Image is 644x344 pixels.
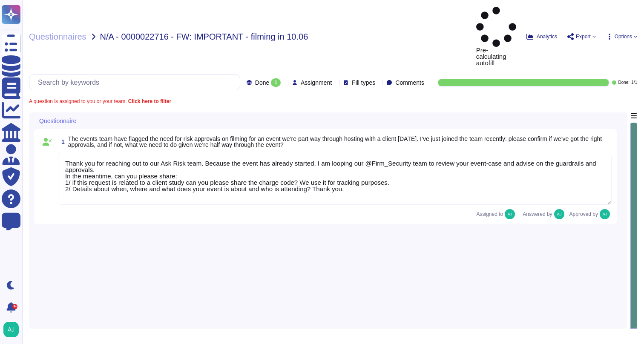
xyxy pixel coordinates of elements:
span: Approved by [569,212,598,217]
span: Export [576,34,591,39]
img: user [505,209,515,219]
span: N/A - 0000022716 - FW: IMPORTANT - filming in 10.06 [100,32,308,41]
span: Done [255,80,269,86]
span: Done: [618,80,630,85]
span: Options [615,34,632,39]
span: 1 [58,139,65,145]
span: Analytics [537,34,557,39]
img: user [554,209,564,219]
div: 9+ [12,304,17,309]
textarea: Thank you for reaching out to our Ask Risk team. Because the event has already started, I am loop... [58,153,612,205]
img: user [3,322,19,337]
img: user [600,209,610,219]
span: Pre-calculating autofill [476,7,516,66]
span: 1 / 1 [631,80,637,85]
span: Fill types [352,80,375,86]
button: user [2,320,25,339]
span: A question is assigned to you or your team. [29,99,171,104]
span: Assigned to [477,209,520,219]
span: The events team have flagged the need for risk approvals on filming for an event we’re part way t... [68,135,602,148]
div: 1 [271,78,281,87]
button: Analytics [526,33,557,40]
span: Assignment [301,80,332,86]
input: Search by keywords [34,75,240,90]
span: Questionnaires [29,32,86,41]
span: Comments [395,80,424,86]
b: Click here to filter [126,98,171,104]
span: Questionnaire [39,118,76,124]
span: Answered by [523,212,552,217]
